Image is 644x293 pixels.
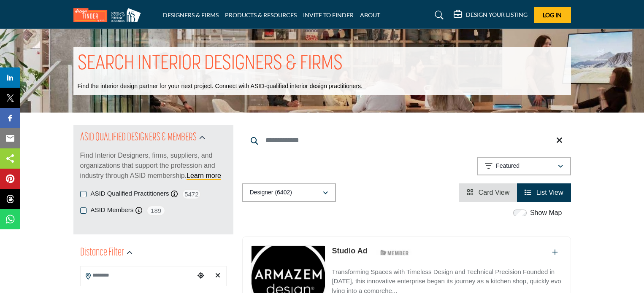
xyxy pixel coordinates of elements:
[78,82,363,91] p: Find the interior design partner for your next project. Connect with ASID-qualified interior desi...
[195,267,207,285] div: Choose your current location
[459,183,517,202] li: Card View
[211,267,224,285] div: Clear search location
[182,189,201,199] span: 5472
[466,11,528,19] h5: DESIGN YOUR LISTING
[467,189,509,196] a: View Card
[80,191,87,197] input: ASID Qualified Practitioners checkbox
[303,11,354,19] a: INVITE TO FINDER
[78,51,343,77] h1: SEARCH INTERIOR DESIGNERS & FIRMS
[427,8,449,22] a: Search
[496,162,520,170] p: Featured
[80,245,124,261] h2: Distance Filter
[80,130,197,145] h2: ASID QUALIFIED DESIGNERS & MEMBERS
[146,205,165,216] span: 189
[477,157,571,175] button: Featured
[225,11,297,19] a: PRODUCTS & RESOURCES
[543,11,562,19] span: Log In
[242,183,336,202] button: Designer (6402)
[517,183,571,202] li: List View
[242,130,571,151] input: Search Keyword
[536,189,563,196] span: List View
[73,8,145,22] img: Site Logo
[530,208,562,218] label: Show Map
[534,7,571,23] button: Log In
[91,205,134,215] label: ASID Members
[376,247,414,258] img: ASID Members Badge Icon
[332,247,367,255] a: Studio Ad
[525,189,563,196] a: View List
[479,189,510,196] span: Card View
[360,11,380,19] a: ABOUT
[332,245,367,257] p: Studio Ad
[81,267,195,284] input: Search Location
[163,11,219,19] a: DESIGNERS & FIRMS
[454,10,528,20] div: DESIGN YOUR LISTING
[80,151,227,181] p: Find Interior Designers, firms, suppliers, and organizations that support the profession and indu...
[91,189,169,199] label: ASID Qualified Practitioners
[552,249,558,256] a: Add To List
[187,172,221,179] a: Learn more
[80,207,87,214] input: ASID Members checkbox
[250,188,292,197] p: Designer (6402)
